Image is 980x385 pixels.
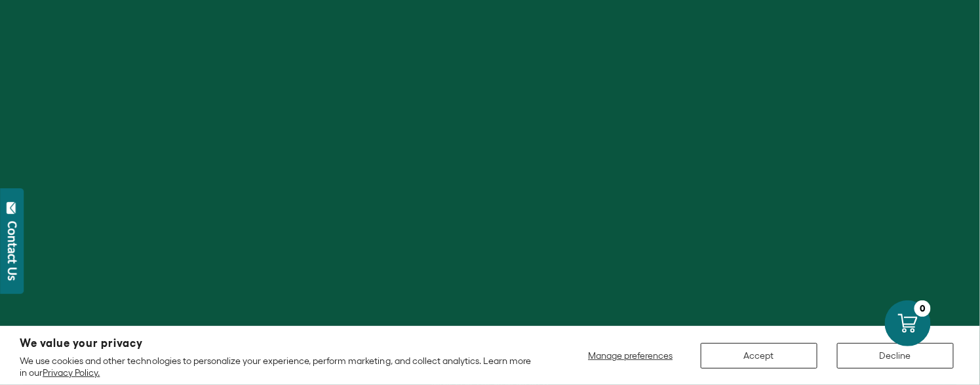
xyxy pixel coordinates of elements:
[701,343,817,369] button: Accept
[43,367,100,378] a: Privacy Policy.
[914,300,931,317] div: 0
[580,343,681,369] button: Manage preferences
[837,343,954,369] button: Decline
[20,355,533,378] p: We use cookies and other technologies to personalize your experience, perform marketing, and coll...
[20,338,533,349] h2: We value your privacy
[6,221,19,281] div: Contact Us
[588,350,673,361] span: Manage preferences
